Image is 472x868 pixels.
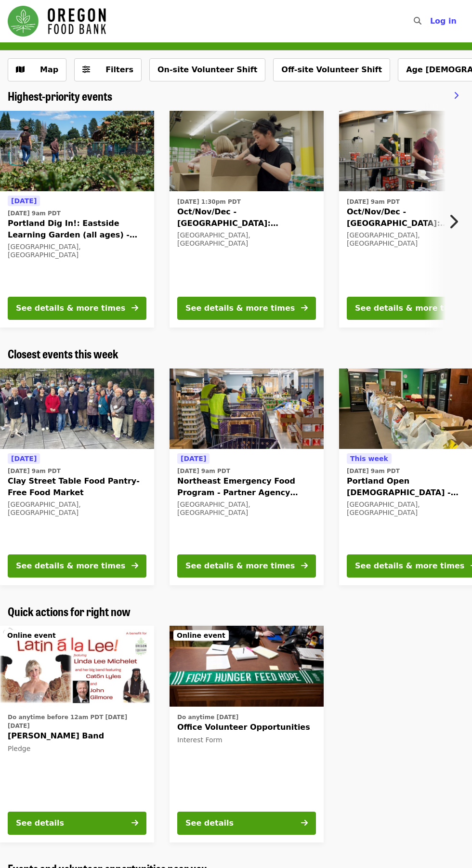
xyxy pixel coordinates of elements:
span: [PERSON_NAME] Band [8,730,146,742]
time: [DATE] 9am PDT [177,467,230,475]
time: [DATE] 9am PDT [347,467,400,475]
button: Next item [440,208,472,235]
time: [DATE] 9am PDT [347,197,400,206]
div: See details & more times [185,302,295,314]
span: Online event [7,631,56,639]
img: Oct/Nov/Dec - Portland: Repack/Sort (age 8+) organized by Oregon Food Bank [170,111,324,192]
div: [GEOGRAPHIC_DATA], [GEOGRAPHIC_DATA] [177,500,316,517]
span: Oct/Nov/Dec - [GEOGRAPHIC_DATA]: Repack/Sort (age [DEMOGRAPHIC_DATA]+) [177,206,316,229]
button: Show map view [8,58,66,81]
button: See details [8,812,146,835]
span: Clay Street Table Food Pantry- Free Food Market [8,475,146,499]
img: Office Volunteer Opportunities organized by Oregon Food Bank [170,626,324,707]
i: arrow-right icon [131,818,138,828]
span: Filters [105,65,133,74]
span: This week [350,455,388,462]
span: Pledge [8,745,30,752]
i: arrow-right icon [131,561,138,570]
div: See details & more times [355,302,464,314]
span: [DATE] [181,455,206,462]
a: Closest events this week [8,347,118,361]
button: See details [177,812,316,835]
i: arrow-right icon [301,303,308,313]
span: Portland Dig In!: Eastside Learning Garden (all ages) - Aug/Sept/Oct [8,218,146,241]
div: [GEOGRAPHIC_DATA], [GEOGRAPHIC_DATA] [8,243,146,259]
div: See details & more times [16,302,125,314]
button: See details & more times [177,554,316,578]
span: Closest events this week [8,345,118,362]
span: Do anytime before 12am PDT [DATE][DATE] [8,714,127,729]
i: sliders-h icon [82,65,90,74]
button: Log in [422,12,464,31]
span: [DATE] [11,455,37,462]
i: map icon [16,65,25,74]
i: search icon [414,16,421,26]
button: See details & more times [177,297,316,320]
div: [GEOGRAPHIC_DATA], [GEOGRAPHIC_DATA] [177,231,316,248]
a: See details for "Northeast Emergency Food Program - Partner Agency Support" [170,368,324,585]
button: See details & more times [8,554,146,578]
span: Office Volunteer Opportunities [177,722,316,733]
span: Interest Form [177,736,223,744]
time: [DATE] 9am PDT [8,209,61,218]
img: Northeast Emergency Food Program - Partner Agency Support organized by Oregon Food Bank [170,368,324,449]
time: [DATE] 1:30pm PDT [177,197,241,206]
i: arrow-right icon [301,818,308,828]
div: See details & more times [185,560,295,572]
span: Highest-priority events [8,87,112,104]
button: On-site Volunteer Shift [149,58,265,81]
i: chevron-right icon [448,212,458,231]
span: [DATE] [11,197,37,205]
button: Filters (0 selected) [74,58,142,81]
div: [GEOGRAPHIC_DATA], [GEOGRAPHIC_DATA] [8,500,146,517]
i: arrow-right icon [301,561,308,570]
span: Northeast Emergency Food Program - Partner Agency Support [177,475,316,499]
a: See details for "Oct/Nov/Dec - Portland: Repack/Sort (age 8+)" [170,111,324,328]
span: Online event [177,631,225,639]
a: Highest-priority events [8,89,112,103]
a: Quick actions for right now [8,605,131,618]
div: See details [16,817,64,829]
i: chevron-right icon [454,91,459,100]
input: Search [427,10,435,33]
div: See details & more times [355,560,464,572]
button: See details & more times [8,297,146,320]
span: Do anytime [DATE] [177,714,238,721]
i: arrow-right icon [131,303,138,313]
img: Oregon Food Bank - Home [8,6,106,37]
time: [DATE] 9am PDT [8,467,61,475]
span: Quick actions for right now [8,603,131,619]
span: Log in [430,16,457,26]
span: Map [40,65,58,74]
div: See details [185,817,234,829]
button: Off-site Volunteer Shift [273,58,390,81]
div: See details & more times [16,560,125,572]
a: See details for "Office Volunteer Opportunities" [170,626,324,842]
